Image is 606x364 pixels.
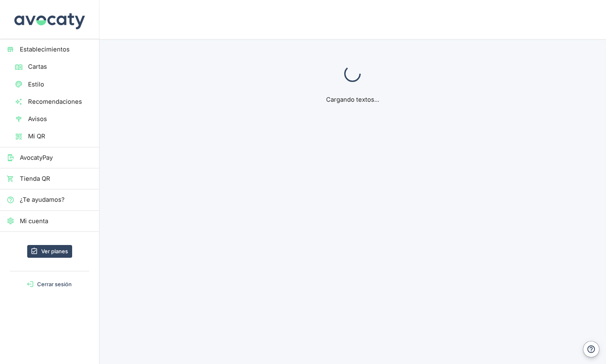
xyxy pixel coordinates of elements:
span: Tienda QR [20,174,92,183]
span: Recomendaciones [28,97,92,106]
button: Ayuda y contacto [583,341,599,357]
span: AvocatyPay [20,153,92,162]
span: ¿Te ayudamos? [20,195,92,204]
button: Cerrar sesión [3,278,96,291]
span: Cartas [28,62,92,71]
a: Ver planes [27,245,72,258]
p: Cargando textos... [271,95,434,104]
span: Estilo [28,80,92,89]
span: Avisos [28,114,92,124]
span: Mi QR [28,132,92,141]
span: Mi cuenta [20,217,92,226]
span: Establecimientos [20,45,92,54]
